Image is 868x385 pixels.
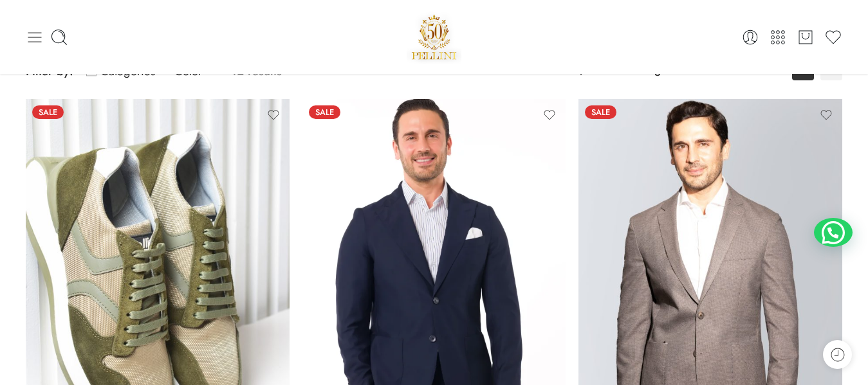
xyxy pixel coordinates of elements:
span: Sale [309,105,340,119]
a: Pellini - [407,10,462,64]
span: Sale [32,105,64,119]
a: Login / Register [741,28,759,46]
a: Wishlist [824,28,842,46]
span: Sale [585,105,616,119]
a: Cart [797,28,815,46]
span: Filter by: [26,62,73,80]
img: Pellini [407,10,462,64]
